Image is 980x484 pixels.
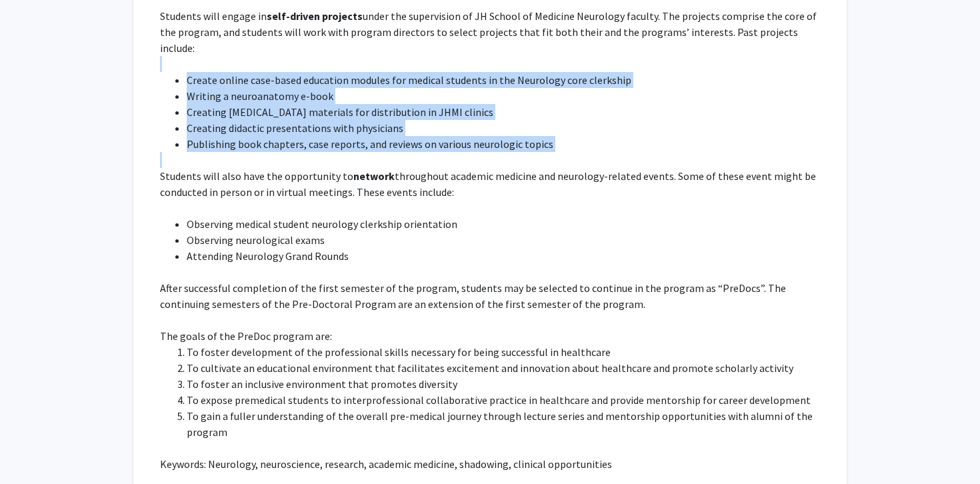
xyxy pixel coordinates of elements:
[187,88,830,104] li: Writing a neuroanatomy e-book
[187,248,830,264] li: Attending Neurology Grand Rounds
[353,169,395,183] strong: network
[187,72,830,88] li: Create online case-based education modules for medical students in the Neurology core clerkship
[160,328,830,344] p: The goals of the PreDoc program are:
[10,424,57,474] iframe: Chat
[267,9,363,23] strong: self-driven projects
[187,104,830,120] li: Creating [MEDICAL_DATA] materials for distribution in JHMI clinics
[187,392,830,408] li: To expose premedical students to interprofessional collaborative practice in healthcare and provi...
[160,280,830,312] p: After successful completion of the first semester of the program, students may be selected to con...
[187,344,830,360] li: To foster development of the professional skills necessary for being successful in healthcare
[187,216,830,232] li: Observing medical student neurology clerkship orientation
[160,456,830,472] p: Keywords: Neurology, neuroscience, research, academic medicine, shadowing, clinical opportunities
[187,120,830,136] li: Creating didactic presentations with physicians
[187,376,830,392] li: To foster an inclusive environment that promotes diversity
[160,168,830,200] p: Students will also have the opportunity to throughout academic medicine and neurology-related eve...
[187,360,830,376] li: To cultivate an educational environment that facilitates excitement and innovation about healthca...
[160,8,830,56] p: Students will engage in under the supervision of JH School of Medicine Neurology faculty. The pro...
[187,408,830,440] li: To gain a fuller understanding of the overall pre-medical journey through lecture series and ment...
[187,136,830,152] li: Publishing book chapters, case reports, and reviews on various neurologic topics
[187,232,830,248] li: Observing neurological exams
